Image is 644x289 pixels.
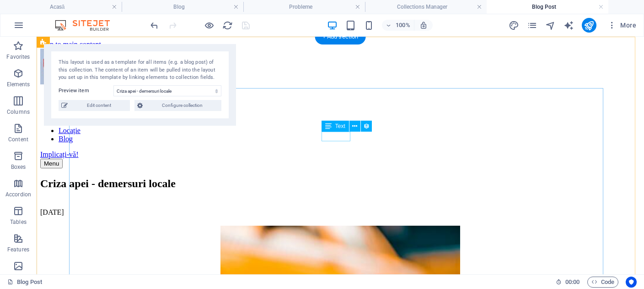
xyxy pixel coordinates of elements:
[222,20,233,31] button: reload
[59,85,113,96] label: Preview item
[7,81,30,88] p: Elements
[527,20,538,31] button: pages
[9,273,28,281] p: Images
[565,277,580,288] span: 00 00
[563,20,574,31] i: AI Writer
[122,2,243,12] h4: Blog
[59,100,130,111] button: Edit content
[7,277,42,288] a: Click to cancel selection. Double-click to open Pages
[556,277,580,288] h6: Session time
[527,20,537,31] i: Pages (Ctrl+Alt+S)
[584,20,594,31] i: Publish
[607,21,636,30] span: More
[10,218,27,226] p: Tables
[4,4,64,11] a: Skip to main content
[396,20,410,31] h6: 100%
[5,191,31,198] p: Accordion
[53,20,121,31] img: Editor Logo
[145,100,219,111] span: Configure collection
[243,2,365,12] h4: Probleme
[134,100,221,111] button: Configure collection
[11,163,26,171] p: Boxes
[604,18,640,33] button: More
[509,20,519,31] i: Design (Ctrl+Alt+Y)
[487,2,608,12] h4: Blog Post
[545,20,556,31] button: navigator
[382,20,414,31] button: 100%
[591,277,614,288] span: Code
[222,20,233,31] i: Reload page
[315,29,366,44] div: + Add section
[70,100,127,111] span: Edit content
[59,59,221,82] div: This layout is used as a template for all items (e.g. a blog post) of this collection. The conten...
[509,20,520,31] button: design
[6,53,30,61] p: Favorites
[7,246,29,253] p: Features
[545,20,556,31] i: Navigator
[582,18,596,33] button: publish
[149,20,160,31] i: Undo: Change text (Ctrl+Z)
[626,277,637,288] button: Usercentrics
[365,2,487,12] h4: Collections Manager
[149,20,160,31] button: undo
[419,21,428,29] i: On resize automatically adjust zoom level to fit chosen device.
[572,278,573,285] span: :
[563,20,574,31] button: text_generator
[335,123,345,129] span: Text
[8,136,28,143] p: Content
[587,277,618,288] button: Code
[7,108,30,116] p: Columns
